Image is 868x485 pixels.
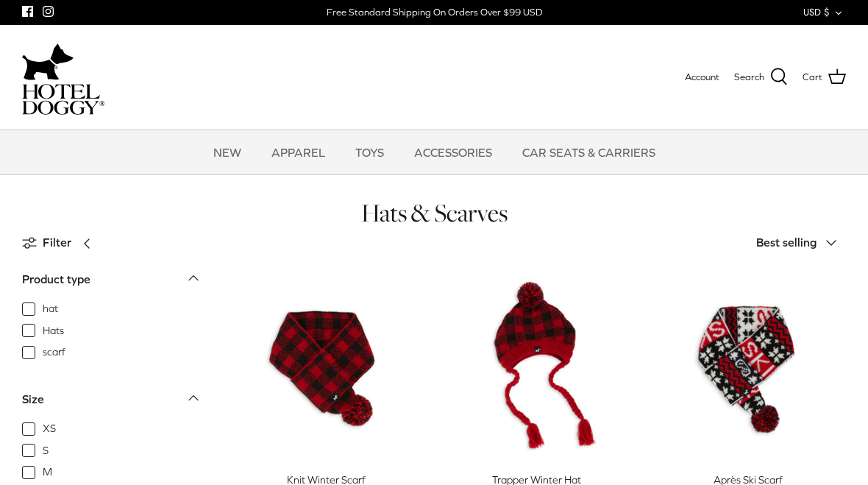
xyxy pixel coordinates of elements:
a: Après Ski Scarf [650,268,846,464]
a: TOYS [342,130,397,174]
a: NEW [200,130,255,174]
a: Filter [22,225,101,261]
a: Free Standard Shipping On Orders Over $99 USD [327,1,542,24]
span: hat [43,302,58,316]
a: Product type [22,268,199,301]
div: Product type [22,270,90,289]
button: Best selling [756,227,846,259]
h1: Hats & Scarves [22,197,846,229]
a: hoteldoggycom [22,40,104,115]
span: S [43,444,49,459]
a: APPAREL [258,130,338,174]
span: Account [685,71,719,82]
span: M [43,465,52,480]
img: dog-icon.svg [22,40,74,84]
img: hoteldoggycom [22,84,104,115]
a: Search [734,68,788,87]
span: Best selling [756,236,817,249]
span: scarf [43,345,65,360]
span: 15% off [657,275,709,297]
span: Search [734,70,764,85]
a: CAR SEATS & CARRIERS [509,130,669,174]
span: 15% off [235,275,288,297]
span: Filter [43,233,71,252]
a: Cart [803,68,846,87]
span: 15% off [447,275,499,297]
div: Size [22,390,44,409]
a: Knit Winter Scarf [228,268,424,464]
span: Hats [43,324,64,339]
a: Instagram [43,6,54,17]
div: Free Standard Shipping On Orders Over $99 USD [327,6,542,19]
a: Size [22,388,199,421]
a: ACCESSORIES [401,130,505,174]
a: Trapper Winter Hat [439,268,636,464]
a: Facebook [22,6,33,17]
span: Cart [803,70,822,85]
a: Account [685,70,719,85]
span: XS [43,422,56,436]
